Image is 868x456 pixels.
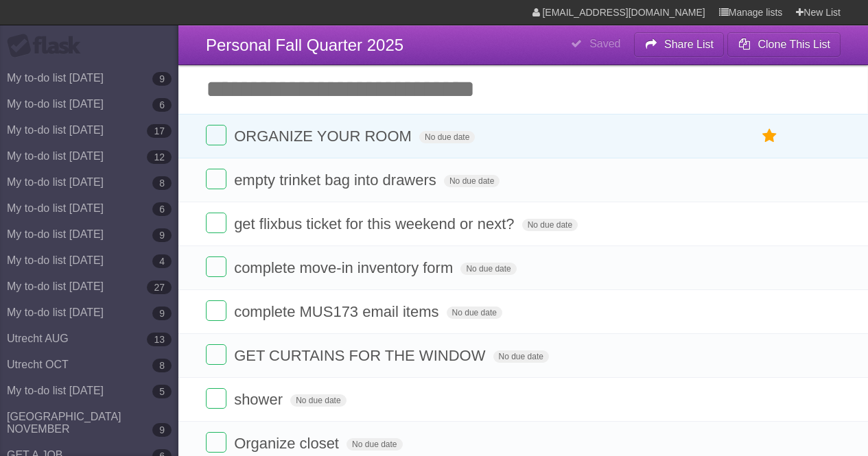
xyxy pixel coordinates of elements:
[152,423,172,437] b: 9
[444,175,500,187] span: No due date
[152,72,172,86] b: 9
[147,333,172,346] b: 13
[147,280,172,294] b: 27
[522,219,578,231] span: No due date
[460,263,516,275] span: No due date
[147,124,172,138] b: 17
[758,38,830,50] b: Clone This List
[234,259,456,276] span: complete move-in inventory form
[152,385,172,398] b: 5
[206,256,226,277] label: Done
[234,303,442,320] span: complete MUS173 email items
[290,394,346,407] span: No due date
[152,98,172,112] b: 6
[493,350,549,363] span: No due date
[206,388,226,409] label: Done
[234,391,286,408] span: shower
[206,169,226,189] label: Done
[206,125,226,145] label: Done
[206,213,226,233] label: Done
[589,38,620,49] b: Saved
[757,125,783,147] label: Star task
[234,215,517,232] span: get flixbus ticket for this weekend or next?
[347,438,402,451] span: No due date
[419,131,475,143] span: No due date
[147,150,172,164] b: 12
[234,435,342,452] span: Organize closet
[152,228,172,242] b: 9
[206,432,226,453] label: Done
[634,32,725,57] button: Share List
[447,307,502,319] span: No due date
[152,254,172,268] b: 4
[234,128,415,145] span: ORGANIZE YOUR ROOM
[152,307,172,320] b: 9
[234,171,440,189] span: empty trinket bag into drawers
[7,34,89,58] div: Flask
[206,36,403,54] span: Personal Fall Quarter 2025
[152,176,172,190] b: 8
[234,347,489,364] span: GET CURTAINS FOR THE WINDOW
[206,300,226,321] label: Done
[727,32,841,57] button: Clone This List
[152,202,172,216] b: 6
[206,344,226,365] label: Done
[664,38,714,50] b: Share List
[152,359,172,372] b: 8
